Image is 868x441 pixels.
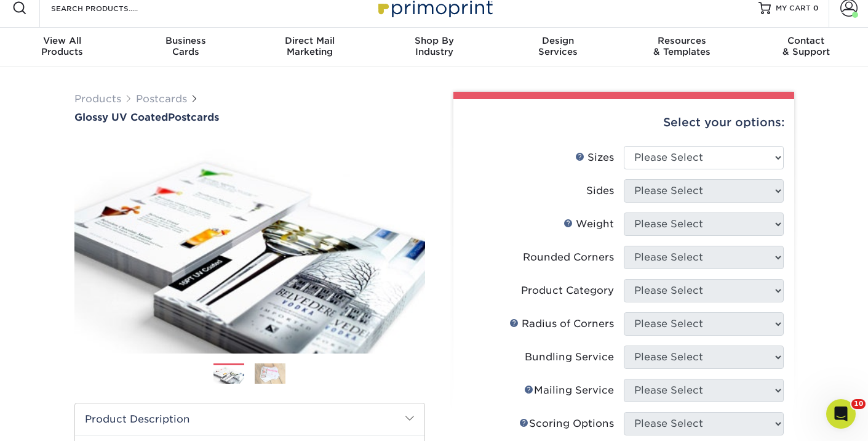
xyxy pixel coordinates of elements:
[521,283,614,298] div: Product Category
[851,399,866,409] span: 10
[813,4,819,12] span: 0
[74,111,425,123] a: Glossy UV CoatedPostcards
[776,3,811,14] span: MY CART
[124,35,249,57] div: Cards
[124,35,249,46] span: Business
[248,35,372,57] div: Marketing
[74,93,121,105] a: Products
[524,383,614,398] div: Mailing Service
[372,35,496,46] span: Shop By
[620,35,744,57] div: & Templates
[255,363,285,384] img: Postcards 02
[496,28,620,67] a: DesignServices
[463,99,784,146] div: Select your options:
[509,317,614,331] div: Radius of Corners
[248,35,372,46] span: Direct Mail
[586,184,614,198] div: Sides
[136,93,187,105] a: Postcards
[248,28,372,67] a: Direct MailMarketing
[744,35,868,57] div: & Support
[74,124,425,367] img: Glossy UV Coated 01
[75,403,424,435] h2: Product Description
[74,111,168,123] span: Glossy UV Coated
[563,217,614,232] div: Weight
[620,35,744,46] span: Resources
[519,416,614,431] div: Scoring Options
[826,399,856,429] iframe: Intercom live chat
[496,35,620,46] span: Design
[525,350,614,365] div: Bundling Service
[50,1,170,15] input: SEARCH PRODUCTS.....
[620,28,744,67] a: Resources& Templates
[523,250,614,265] div: Rounded Corners
[496,35,620,57] div: Services
[213,364,244,386] img: Postcards 01
[744,35,868,46] span: Contact
[124,28,249,67] a: BusinessCards
[575,150,614,165] div: Sizes
[372,35,496,57] div: Industry
[74,111,425,123] h1: Postcards
[744,28,868,67] a: Contact& Support
[372,28,496,67] a: Shop ByIndustry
